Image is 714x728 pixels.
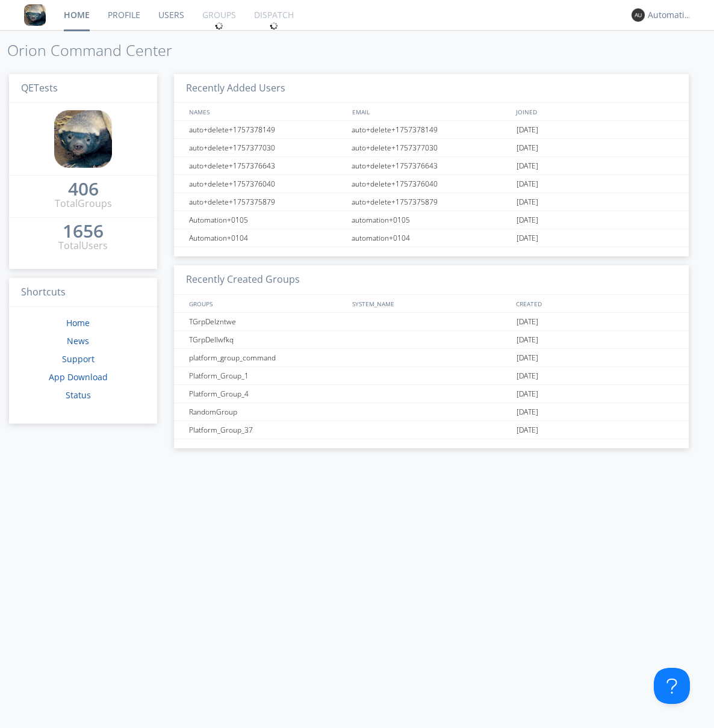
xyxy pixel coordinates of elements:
div: NAMES [186,103,347,120]
div: platform_group_command [186,349,349,366]
a: auto+delete+1757375879auto+delete+1757375879[DATE] [174,193,689,211]
a: Platform_Group_1[DATE] [174,367,689,385]
div: Platform_Group_1 [186,367,349,384]
a: auto+delete+1757378149auto+delete+1757378149[DATE] [174,121,689,139]
a: Home [66,317,90,329]
h1: Orion Command Center [7,42,714,59]
a: Platform_Group_37[DATE] [174,421,689,439]
div: Platform_Group_37 [186,421,349,439]
div: 406 [68,183,99,195]
div: CREATED [513,295,677,312]
span: QETests [21,81,58,94]
span: [DATE] [517,121,538,139]
span: [DATE] [517,421,538,439]
a: 1656 [63,225,104,239]
span: [DATE] [517,367,538,385]
img: spin.svg [270,22,278,30]
a: Support [62,353,95,365]
span: [DATE] [517,193,538,211]
a: 406 [68,183,99,197]
span: [DATE] [517,139,538,157]
div: Total Users [58,239,108,253]
div: 1656 [63,225,104,237]
div: auto+delete+1757375879 [349,193,514,211]
span: [DATE] [517,403,538,421]
a: auto+delete+1757376643auto+delete+1757376643[DATE] [174,157,689,175]
div: RandomGroup [186,403,349,421]
div: JOINED [513,103,677,120]
div: Platform_Group_4 [186,385,349,403]
div: auto+delete+1757378149 [186,121,349,138]
a: auto+delete+1757377030auto+delete+1757377030[DATE] [174,139,689,157]
img: 373638.png [632,8,645,22]
a: TGrpDelzntwe[DATE] [174,313,689,331]
span: [DATE] [517,331,538,349]
div: auto+delete+1757376040 [349,175,514,193]
a: Platform_Group_4[DATE] [174,385,689,403]
div: Total Groups [55,197,112,211]
div: Automation+0004 [648,9,693,21]
div: automation+0104 [349,229,514,247]
div: auto+delete+1757376040 [186,175,349,193]
div: TGrpDelzntwe [186,313,349,330]
span: [DATE] [517,349,538,367]
div: auto+delete+1757376643 [349,157,514,174]
span: [DATE] [517,175,538,193]
a: News [67,335,89,347]
span: [DATE] [517,313,538,331]
div: auto+delete+1757376643 [186,157,349,174]
div: auto+delete+1757375879 [186,193,349,211]
img: 8ff700cf5bab4eb8a436322861af2272 [24,4,46,26]
div: auto+delete+1757378149 [349,121,514,138]
div: TGrpDellwfkq [186,331,349,348]
a: App Download [49,371,108,383]
div: SYSTEM_NAME [349,295,512,312]
a: Status [66,389,91,401]
iframe: Toggle Customer Support [654,668,690,704]
a: platform_group_command[DATE] [174,349,689,367]
a: RandomGroup[DATE] [174,403,689,421]
span: [DATE] [517,157,538,175]
h3: Recently Added Users [174,74,689,103]
h3: Recently Created Groups [174,265,689,295]
span: [DATE] [517,211,538,229]
img: spin.svg [215,22,223,30]
img: 8ff700cf5bab4eb8a436322861af2272 [54,110,112,168]
div: auto+delete+1757377030 [186,139,349,156]
div: automation+0105 [349,211,514,229]
span: [DATE] [517,229,538,247]
div: auto+delete+1757377030 [349,139,514,156]
div: GROUPS [186,295,347,312]
a: TGrpDellwfkq[DATE] [174,331,689,349]
a: Automation+0105automation+0105[DATE] [174,211,689,229]
span: [DATE] [517,385,538,403]
div: Automation+0105 [186,211,349,229]
div: EMAIL [349,103,512,120]
a: auto+delete+1757376040auto+delete+1757376040[DATE] [174,175,689,193]
a: Automation+0104automation+0104[DATE] [174,229,689,247]
h3: Shortcuts [9,278,157,307]
div: Automation+0104 [186,229,349,247]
